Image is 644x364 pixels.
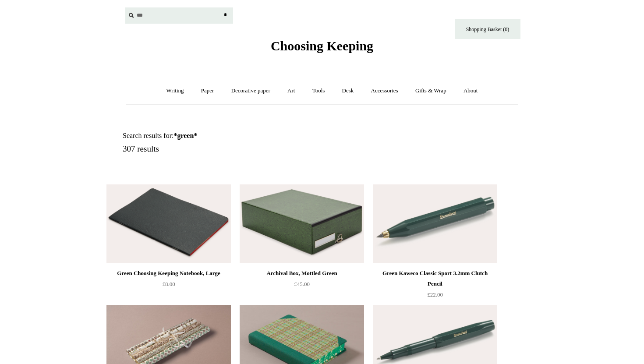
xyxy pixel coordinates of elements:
[427,291,443,298] span: £22.00
[193,79,222,102] a: Paper
[123,144,332,154] h5: 307 results
[223,79,278,102] a: Decorative paper
[159,79,192,102] a: Writing
[373,184,497,263] img: Green Kaweco Classic Sport 3.2mm Clutch Pencil
[375,268,495,289] div: Green Kaweco Classic Sport 3.2mm Clutch Pencil
[334,79,362,102] a: Desk
[363,79,406,102] a: Accessories
[106,184,231,263] a: Green Choosing Keeping Notebook, Large Green Choosing Keeping Notebook, Large
[456,79,486,102] a: About
[240,184,364,263] img: Archival Box, Mottled Green
[407,79,454,102] a: Gifts & Wrap
[271,39,373,53] span: Choosing Keeping
[455,19,520,39] a: Shopping Basket (0)
[106,184,231,263] img: Green Choosing Keeping Notebook, Large
[294,281,310,287] span: £45.00
[242,268,362,279] div: Archival Box, Mottled Green
[271,46,373,52] a: Choosing Keeping
[123,131,332,140] h1: Search results for:
[304,79,333,102] a: Tools
[280,79,303,102] a: Art
[109,268,229,279] div: Green Choosing Keeping Notebook, Large
[240,268,364,304] a: Archival Box, Mottled Green £45.00
[240,184,364,263] a: Archival Box, Mottled Green Archival Box, Mottled Green
[106,268,231,304] a: Green Choosing Keeping Notebook, Large £8.00
[162,281,175,287] span: £8.00
[373,268,497,304] a: Green Kaweco Classic Sport 3.2mm Clutch Pencil £22.00
[373,184,497,263] a: Green Kaweco Classic Sport 3.2mm Clutch Pencil Green Kaweco Classic Sport 3.2mm Clutch Pencil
